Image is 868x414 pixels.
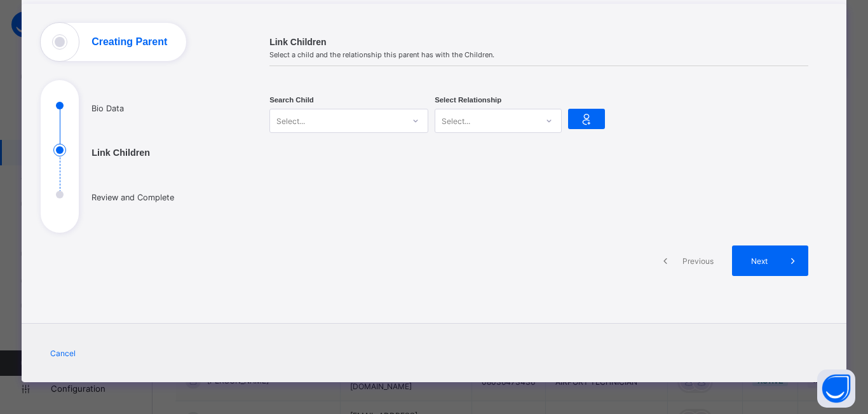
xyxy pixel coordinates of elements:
span: Search Child [269,96,314,104]
div: Creating Parent [22,4,846,382]
h1: Creating Parent [92,37,167,47]
span: Select a child and the relationship this parent has with the Children. [269,50,808,59]
div: Select... [276,109,305,133]
span: Select Relationship [435,96,501,104]
div: Select... [442,109,470,133]
span: Cancel [50,348,76,358]
span: Next [742,256,778,266]
span: Previous [681,256,715,266]
button: Open asap [817,369,855,408]
span: Link Children [269,37,808,47]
